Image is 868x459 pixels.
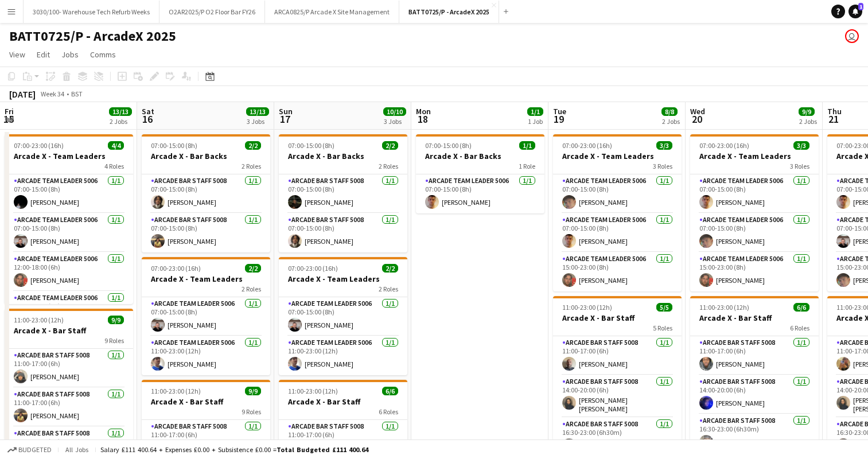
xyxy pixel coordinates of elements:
app-card-role: Arcade Bar Staff 50081/114:00-20:00 (6h)[PERSON_NAME] [PERSON_NAME] [553,375,682,418]
span: 2/2 [382,141,398,150]
span: 2/2 [245,141,261,150]
span: 13/13 [109,107,132,116]
span: 17 [277,112,293,126]
app-card-role: Arcade Team Leader 50061/107:00-15:00 (8h)[PERSON_NAME] [279,297,407,336]
div: [DATE] [9,88,36,100]
span: View [9,49,25,60]
button: ARCA0825/P Arcade X Site Management [265,1,399,23]
h3: Arcade X - Team Leaders [279,274,407,284]
span: 2 Roles [379,162,398,170]
button: Budgeted [6,444,53,456]
h3: Arcade X - Bar Backs [416,151,544,161]
app-card-role: Arcade Team Leader 50061/107:00-15:00 (8h)[PERSON_NAME] [416,174,544,213]
div: 1 Job [528,117,543,126]
app-job-card: 07:00-23:00 (16h)4/4Arcade X - Team Leaders4 RolesArcade Team Leader 50061/107:00-15:00 (8h)[PERS... [5,134,133,304]
app-card-role: Arcade Bar Staff 50081/107:00-15:00 (8h)[PERSON_NAME] [142,174,270,213]
app-job-card: 07:00-23:00 (16h)3/3Arcade X - Team Leaders3 RolesArcade Team Leader 50061/107:00-15:00 (8h)[PERS... [690,134,819,291]
span: 07:00-23:00 (16h) [699,141,749,150]
span: 8/8 [661,107,678,116]
app-card-role: Arcade Team Leader 50061/107:00-15:00 (8h)[PERSON_NAME] [690,174,819,213]
span: Tue [553,106,566,116]
h3: Arcade X - Bar Staff [5,325,133,336]
app-job-card: 07:00-15:00 (8h)2/2Arcade X - Bar Backs2 RolesArcade Bar Staff 50081/107:00-15:00 (8h)[PERSON_NAM... [279,134,407,252]
span: Budgeted [18,446,52,454]
h3: Arcade X - Bar Staff [553,313,682,323]
span: 13/13 [246,107,269,116]
app-card-role: Arcade Team Leader 50061/111:00-23:00 (12h)[PERSON_NAME] [142,336,270,375]
h3: Arcade X - Team Leaders [142,274,270,284]
div: BST [71,90,83,98]
button: O2AR2025/P O2 Floor Bar FY26 [159,1,265,23]
span: 9 Roles [104,336,124,345]
span: 2/2 [245,264,261,273]
span: 1/1 [527,107,543,116]
div: 3 Jobs [384,117,406,126]
app-job-card: 07:00-23:00 (16h)2/2Arcade X - Team Leaders2 RolesArcade Team Leader 50061/107:00-15:00 (8h)[PERS... [279,257,407,375]
app-card-role: Arcade Bar Staff 50081/116:30-23:00 (6h30m)Kain O Dea [553,418,682,457]
app-card-role: Arcade Team Leader 50061/111:00-23:00 (12h)[PERSON_NAME] [279,336,407,375]
app-card-role: Arcade Bar Staff 50081/111:00-17:00 (6h)[PERSON_NAME] [553,336,682,375]
app-card-role: Arcade Bar Staff 50081/107:00-15:00 (8h)[PERSON_NAME] [142,213,270,252]
span: 11:00-23:00 (12h) [151,387,201,395]
span: 9/9 [108,316,124,324]
app-job-card: 07:00-23:00 (16h)3/3Arcade X - Team Leaders3 RolesArcade Team Leader 50061/107:00-15:00 (8h)[PERS... [553,134,682,291]
span: Sun [279,106,293,116]
app-card-role: Arcade Team Leader 50061/107:00-15:00 (8h)[PERSON_NAME] [142,297,270,336]
span: Thu [827,106,842,116]
app-card-role: Arcade Team Leader 50061/107:00-15:00 (8h)[PERSON_NAME] [5,174,133,213]
app-card-role: Arcade Team Leader 50061/107:00-15:00 (8h)[PERSON_NAME] [553,213,682,252]
span: 2 Roles [242,162,261,170]
a: Comms [85,47,120,62]
h1: BATT0725/P - ArcadeX 2025 [9,28,176,45]
app-card-role: Arcade Bar Staff 50081/111:00-17:00 (6h)[PERSON_NAME] [690,336,819,375]
button: 3030/100- Warehouse Tech Refurb Weeks [24,1,159,23]
app-user-avatar: Callum Rhodes [845,29,859,43]
span: Week 34 [38,90,67,98]
span: 1 [858,3,863,10]
span: 11:00-23:00 (12h) [14,316,64,324]
span: 3/3 [656,141,672,150]
span: 07:00-15:00 (8h) [425,141,472,150]
app-job-card: 07:00-15:00 (8h)1/1Arcade X - Bar Backs1 RoleArcade Team Leader 50061/107:00-15:00 (8h)[PERSON_NAME] [416,134,544,213]
div: 3 Jobs [247,117,268,126]
h3: Arcade X - Team Leaders [690,151,819,161]
app-card-role: Arcade Team Leader 50061/107:00-15:00 (8h)[PERSON_NAME] [553,174,682,213]
span: Wed [690,106,705,116]
app-card-role: Arcade Bar Staff 50081/114:00-20:00 (6h)[PERSON_NAME] [690,375,819,414]
span: 07:00-23:00 (16h) [14,141,64,150]
span: 07:00-15:00 (8h) [288,141,334,150]
span: 18 [414,112,431,126]
div: 2 Jobs [799,117,817,126]
app-card-role: Arcade Bar Staff 50081/107:00-15:00 (8h)[PERSON_NAME] [279,174,407,213]
span: 20 [688,112,705,126]
span: 3/3 [793,141,809,150]
span: 15 [3,112,14,126]
app-card-role: Arcade Team Leader 50061/114:00-23:00 (9h) [5,291,133,330]
span: Edit [37,49,50,60]
span: Comms [90,49,116,60]
button: BATT0725/P - ArcadeX 2025 [399,1,499,23]
h3: Arcade X - Bar Staff [279,396,407,407]
div: 07:00-23:00 (16h)2/2Arcade X - Team Leaders2 RolesArcade Team Leader 50061/107:00-15:00 (8h)[PERS... [142,257,270,375]
app-job-card: 07:00-15:00 (8h)2/2Arcade X - Bar Backs2 RolesArcade Bar Staff 50081/107:00-15:00 (8h)[PERSON_NAM... [142,134,270,252]
span: Mon [416,106,431,116]
a: Jobs [57,47,83,62]
span: 5 Roles [653,324,672,332]
div: 2 Jobs [110,117,131,126]
h3: Arcade X - Team Leaders [553,151,682,161]
div: Salary £111 400.64 + Expenses £0.00 + Subsistence £0.00 = [100,445,368,454]
span: 9 Roles [242,407,261,416]
a: View [5,47,30,62]
span: 07:00-15:00 (8h) [151,141,197,150]
h3: Arcade X - Bar Staff [690,313,819,323]
h3: Arcade X - Team Leaders [5,151,133,161]
span: 2 Roles [379,285,398,293]
span: Total Budgeted £111 400.64 [277,445,368,454]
